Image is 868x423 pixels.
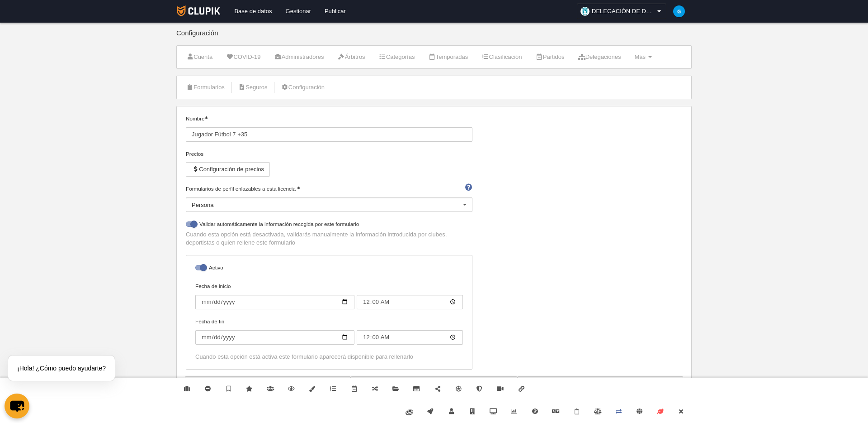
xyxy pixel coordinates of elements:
[580,7,590,16] img: OaW5YbJxXZzo.30x30.jpg
[205,116,208,119] i: Obligatorio
[8,356,115,381] div: ¡Hola! ¿Cómo puedo ayudarte?
[573,50,626,64] a: Delegaciones
[276,81,330,94] a: Configuración
[476,50,527,64] a: Clasificación
[221,50,265,64] a: COVID-19
[333,50,370,64] a: Árbitros
[195,353,463,361] div: Cuando esta opción está activa este formulario aparecerá disponible para rellenarlo
[406,409,413,415] img: fiware.svg
[577,4,666,19] a: DELEGACIÓN DE DEPORTES AYUNTAMIENTO DE [GEOGRAPHIC_DATA]
[531,50,570,64] a: Partidos
[195,264,463,274] label: Activo
[357,330,463,345] input: Fecha de fin
[233,81,273,94] a: Seguros
[592,7,655,16] span: DELEGACIÓN DE DEPORTES AYUNTAMIENTO DE [GEOGRAPHIC_DATA]
[186,185,472,193] label: Formularios de perfil enlazables a esta licencia
[192,202,213,208] span: Persona
[186,127,472,142] input: Nombre
[629,50,656,64] a: Más
[185,377,351,393] th: Campos disponibles
[181,81,230,94] a: Formularios
[634,53,646,60] span: Más
[195,282,463,309] label: Fecha de inicio
[423,50,473,64] a: Temporadas
[186,150,472,158] div: Precios
[177,5,221,16] img: Clupik
[357,295,463,309] input: Fecha de inicio
[186,231,472,247] p: Cuando esta opción está desactivada, validarás manualmente la información introducida por clubes,...
[181,50,217,64] a: Cuenta
[176,29,692,45] div: Configuración
[518,377,683,393] th: Campos seleccionados
[186,220,472,231] label: Validar automáticamente la información recogida por este formulario
[5,394,29,418] button: chat-button
[195,330,354,345] input: Fecha de fin
[186,162,270,177] button: Configuración de precios
[195,295,354,309] input: Fecha de inicio
[297,187,300,189] i: Obligatorio
[195,317,463,345] label: Fecha de fin
[374,50,420,64] a: Categorías
[186,115,472,142] label: Nombre
[673,5,685,17] img: c2l6ZT0zMHgzMCZmcz05JnRleHQ9RyZiZz0wMzliZTU%3D.png
[269,50,329,64] a: Administradores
